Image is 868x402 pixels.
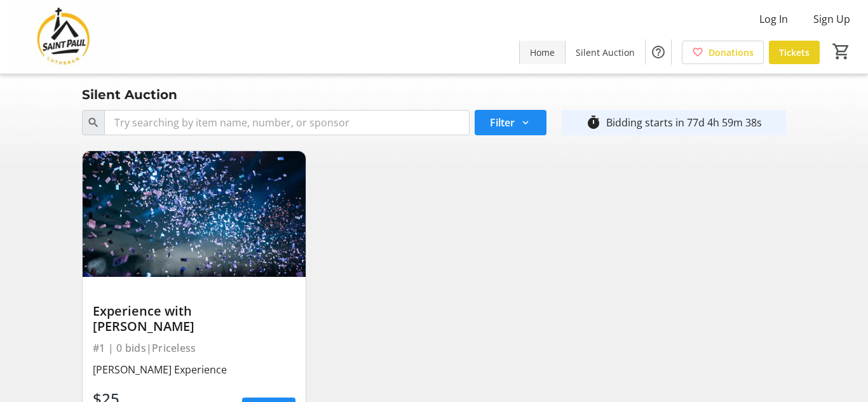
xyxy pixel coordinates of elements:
[93,339,295,357] div: #1 | 0 bids | Priceless
[586,115,601,130] mat-icon: timer_outline
[490,115,515,130] span: Filter
[682,41,764,64] a: Donations
[566,41,645,64] a: Silent Auction
[759,11,788,27] span: Log In
[606,115,762,130] div: Bidding starts in 77d 4h 59m 38s
[530,46,555,59] span: Home
[813,11,850,27] span: Sign Up
[769,41,820,64] a: Tickets
[83,151,306,277] img: Experience with Lisa Makris
[93,362,295,377] div: [PERSON_NAME] Experience
[830,40,853,63] button: Cart
[576,46,635,59] span: Silent Auction
[8,5,121,69] img: Saint Paul Lutheran School's Logo
[475,110,546,135] button: Filter
[104,110,469,135] input: Try searching by item name, number, or sponsor
[803,9,860,29] button: Sign Up
[749,9,798,29] button: Log In
[709,46,754,59] span: Donations
[779,46,810,59] span: Tickets
[93,304,295,334] div: Experience with [PERSON_NAME]
[74,84,185,105] div: Silent Auction
[520,41,565,64] a: Home
[646,39,671,65] button: Help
